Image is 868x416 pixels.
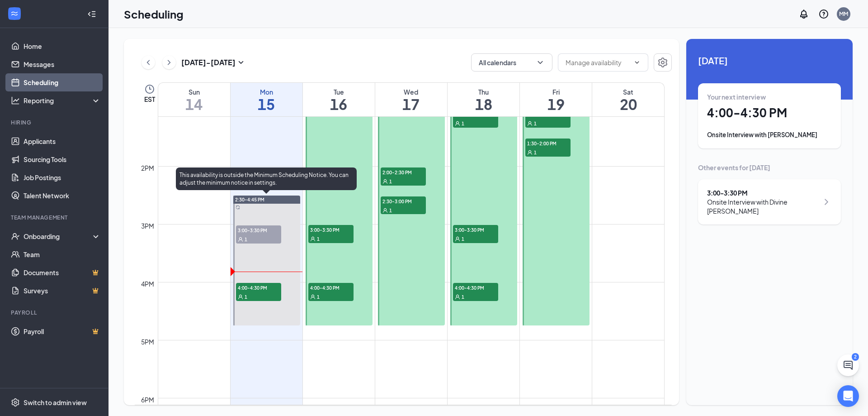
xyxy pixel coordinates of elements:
div: 4pm [139,279,156,289]
span: 1 [462,120,464,127]
svg: Analysis [11,96,20,105]
div: Mon [231,87,302,96]
h3: [DATE] - [DATE] [181,57,236,67]
svg: Settings [657,57,668,68]
div: Switch to admin view [24,398,87,407]
a: Messages [24,55,101,73]
span: 3:00-3:30 PM [236,225,281,234]
a: September 15, 2025 [231,83,302,116]
a: Talent Network [24,186,101,205]
h1: 16 [303,96,375,112]
a: SurveysCrown [24,282,101,300]
div: Your next interview [707,92,832,101]
span: 1 [389,178,392,185]
span: 1:30-2:00 PM [525,139,571,148]
svg: User [527,150,533,155]
a: Job Postings [24,168,101,186]
button: ChatActive [837,354,859,376]
span: 3:00-3:30 PM [453,225,498,234]
a: September 19, 2025 [520,83,592,116]
button: Settings [654,53,672,72]
div: MM [839,10,848,18]
svg: ChevronDown [633,59,641,66]
a: PayrollCrown [24,322,101,340]
div: 2pm [139,163,156,173]
span: 1 [245,294,247,300]
h1: 4:00 - 4:30 PM [707,105,832,120]
a: September 17, 2025 [375,83,447,116]
h1: 14 [158,96,230,112]
svg: ChevronRight [821,196,832,207]
div: Payroll [11,309,99,316]
h1: 17 [375,96,447,112]
a: September 20, 2025 [592,83,664,116]
svg: User [382,179,388,184]
div: Reporting [24,96,101,105]
span: EST [144,95,155,104]
span: 4:00-4:30 PM [308,283,354,292]
div: This availability is outside the Minimum Scheduling Notice. You can adjust the minimum notice in ... [176,167,357,190]
svg: Collapse [87,10,96,19]
svg: ChevronLeft [144,57,153,68]
span: [DATE] [698,53,841,67]
svg: User [310,236,316,242]
span: 4:00-4:30 PM [236,283,281,292]
span: 1 [317,294,320,300]
a: DocumentsCrown [24,263,101,282]
div: Other events for [DATE] [698,163,841,172]
svg: User [455,121,460,126]
span: 2:30-4:45 PM [235,196,264,203]
svg: Notifications [798,9,809,19]
svg: User [455,294,460,300]
svg: WorkstreamLogo [10,9,19,18]
svg: User [310,294,316,300]
a: September 16, 2025 [303,83,375,116]
button: ChevronLeft [142,56,155,69]
div: Tue [303,87,375,96]
svg: QuestionInfo [818,9,829,19]
div: 3:00 - 3:30 PM [707,188,819,197]
svg: User [527,121,533,126]
a: Sourcing Tools [24,150,101,168]
input: Manage availability [566,57,630,67]
svg: User [238,237,243,242]
button: All calendarsChevronDown [471,53,552,72]
a: September 14, 2025 [158,83,230,116]
span: 1 [534,120,537,127]
a: September 18, 2025 [448,83,519,116]
span: 1 [534,149,537,156]
div: Fri [520,87,592,96]
svg: UserCheck [11,232,20,241]
span: 1 [389,207,392,214]
a: Scheduling [24,73,101,91]
div: Open Intercom Messenger [837,385,859,407]
svg: Settings [11,398,20,407]
svg: ChevronRight [165,57,174,68]
div: Sat [592,87,664,96]
svg: User [238,294,243,300]
a: Home [24,37,101,55]
svg: ChatActive [843,360,854,371]
div: 6pm [139,395,156,405]
svg: Sync [236,205,240,210]
a: Team [24,245,101,263]
span: 1 [462,236,464,242]
div: Team Management [11,214,99,221]
div: 2 [852,353,859,361]
h1: 20 [592,96,664,112]
svg: User [382,208,388,213]
h1: 19 [520,96,592,112]
div: Onboarding [24,232,93,241]
div: Onsite Interview with Divine [PERSON_NAME] [707,197,819,215]
svg: SmallChevronDown [236,57,246,68]
span: 1 [317,236,320,242]
span: 1 [462,294,464,300]
div: 5pm [139,337,156,347]
a: Applicants [24,132,101,150]
span: 2:30-3:00 PM [381,196,426,206]
h1: Scheduling [124,6,184,22]
div: Wed [375,87,447,96]
h1: 18 [448,96,519,112]
h1: 15 [231,96,302,112]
